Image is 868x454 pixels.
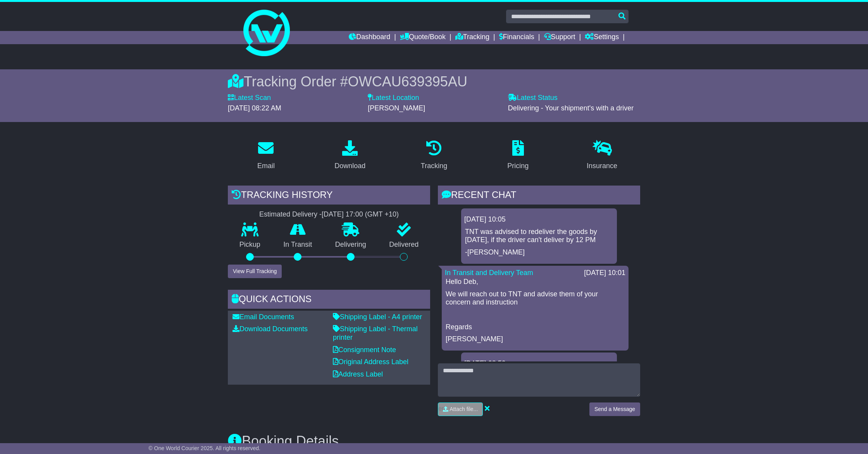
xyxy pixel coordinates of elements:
[421,161,447,171] div: Tracking
[322,210,399,219] div: [DATE] 17:00 (GMT +10)
[272,241,324,249] p: In Transit
[368,94,419,102] label: Latest Location
[465,228,613,244] p: TNT was advised to redeliver the goods by [DATE], if the driver can't deliver by 12 PM
[446,278,625,286] p: Hello Deb,
[349,31,390,44] a: Dashboard
[438,186,640,206] div: RECENT CHAT
[257,161,275,171] div: Email
[333,370,383,378] a: Address Label
[334,161,365,171] div: Download
[252,138,280,174] a: Email
[508,104,634,112] span: Delivering - Your shipment's with a driver
[416,138,452,174] a: Tracking
[228,265,282,278] button: View Full Tracking
[333,313,422,321] a: Shipping Label - A4 printer
[455,31,489,44] a: Tracking
[585,31,619,44] a: Settings
[584,269,625,277] div: [DATE] 10:01
[544,31,575,44] a: Support
[228,290,430,311] div: Quick Actions
[148,445,260,451] span: © One World Courier 2025. All rights reserved.
[228,241,272,249] p: Pickup
[446,323,625,332] p: Regards
[446,335,625,344] p: [PERSON_NAME]
[508,94,558,102] label: Latest Status
[464,215,614,224] div: [DATE] 10:05
[228,210,430,219] div: Estimated Delivery -
[348,74,467,89] span: OWCAU639395AU
[228,73,640,90] div: Tracking Order #
[378,241,431,249] p: Delivered
[324,241,378,249] p: Delivering
[502,138,534,174] a: Pricing
[499,31,534,44] a: Financials
[589,402,640,416] button: Send a Message
[446,290,625,307] p: We will reach out to TNT and advise them of your concern and instruction
[333,346,396,354] a: Consignment Note
[232,313,294,321] a: Email Documents
[582,138,622,174] a: Insurance
[400,31,446,44] a: Quote/Book
[232,325,308,333] a: Download Documents
[228,433,640,449] h3: Booking Details
[228,186,430,206] div: Tracking history
[333,358,408,366] a: Original Address Label
[228,104,281,112] span: [DATE] 08:22 AM
[587,161,617,171] div: Insurance
[368,104,425,112] span: [PERSON_NAME]
[464,359,614,368] div: [DATE] 08:50
[329,138,370,174] a: Download
[465,248,613,257] p: -[PERSON_NAME]
[228,94,271,102] label: Latest Scan
[507,161,529,171] div: Pricing
[333,325,418,341] a: Shipping Label - Thermal printer
[445,269,533,277] a: In Transit and Delivery Team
